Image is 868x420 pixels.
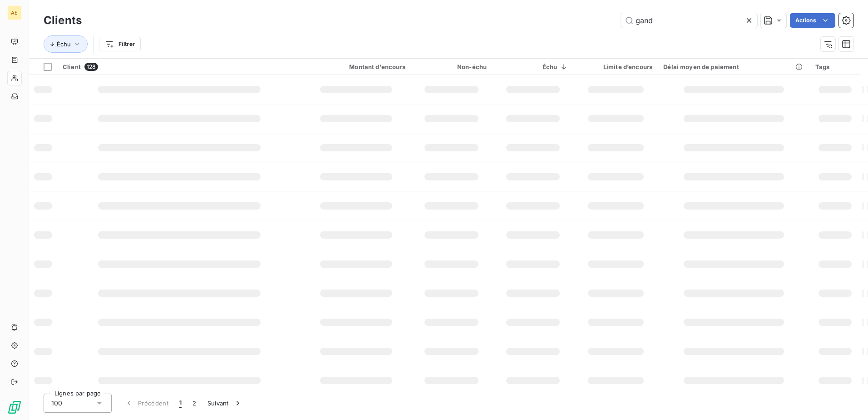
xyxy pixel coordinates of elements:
[815,63,855,70] div: Tags
[790,13,835,28] button: Actions
[57,40,71,48] span: Échu
[44,12,82,29] h3: Clients
[621,13,757,28] input: Rechercher
[119,394,174,413] button: Précédent
[174,394,187,413] button: 1
[7,5,22,20] div: AE
[179,399,182,408] span: 1
[307,63,405,70] div: Montant d'encours
[416,63,487,70] div: Non-échu
[51,399,62,408] span: 100
[579,63,653,70] div: Limite d’encours
[202,394,248,413] button: Suivant
[663,63,804,70] div: Délai moyen de paiement
[498,63,568,70] div: Échu
[7,400,22,415] img: Logo LeanPay
[837,389,859,411] iframe: Intercom live chat
[187,394,202,413] button: 2
[84,63,98,71] span: 128
[63,63,81,70] span: Client
[99,37,141,51] button: Filtrer
[44,35,88,53] button: Échu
